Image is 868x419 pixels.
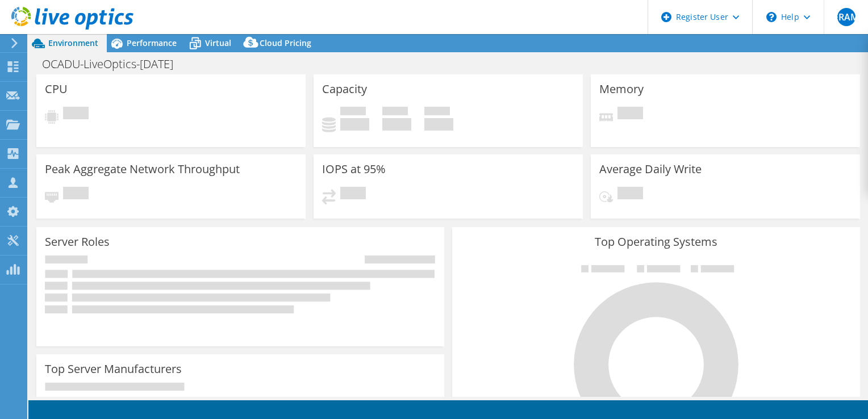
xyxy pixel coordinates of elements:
[461,236,852,248] h3: Top Operating Systems
[205,37,231,48] span: Virtual
[322,163,386,175] h3: IOPS at 95%
[45,236,110,248] h3: Server Roles
[45,363,182,375] h3: Top Server Manufacturers
[63,107,89,122] span: Pending
[63,187,89,202] span: Pending
[766,12,777,22] svg: \n
[45,83,68,95] h3: CPU
[382,107,408,118] span: Free
[45,163,240,175] h3: Peak Aggregate Network Throughput
[37,58,191,70] h1: OCADU-LiveOptics-[DATE]
[382,118,411,131] h4: 0 GiB
[340,187,366,202] span: Pending
[260,37,311,48] span: Cloud Pricing
[340,118,369,131] h4: 0 GiB
[424,118,453,131] h4: 0 GiB
[617,187,643,202] span: Pending
[48,37,98,48] span: Environment
[617,107,643,122] span: Pending
[424,107,450,118] span: Total
[322,83,367,95] h3: Capacity
[127,37,177,48] span: Performance
[599,83,644,95] h3: Memory
[837,8,856,26] span: ERAM
[340,107,366,118] span: Used
[599,163,702,175] h3: Average Daily Write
